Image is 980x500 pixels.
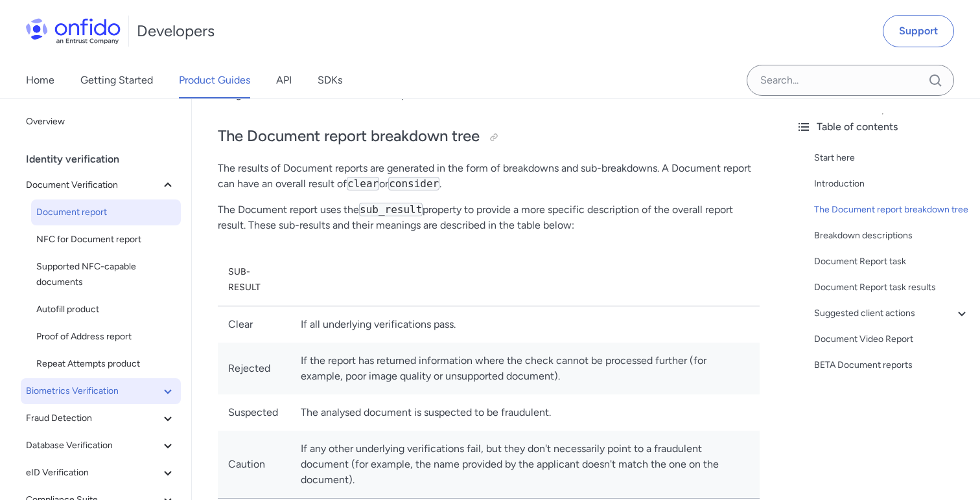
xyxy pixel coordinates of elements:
[31,254,181,295] a: Supported NFC-capable documents
[21,433,181,459] button: Database Verification
[318,62,342,98] a: SDKs
[26,411,160,426] span: Fraud Detection
[36,232,176,247] span: NFC for Document report
[36,302,176,317] span: Autofill product
[218,431,290,499] td: Caution
[796,119,970,135] div: Table of contents
[218,254,290,306] th: Sub-result
[218,161,760,192] p: The results of Document reports are generated in the form of breakdowns and sub-breakdowns. A Doc...
[31,324,181,350] a: Proof of Address report
[26,438,160,453] span: Database Verification
[218,343,290,394] td: Rejected
[290,343,760,394] td: If the report has returned information where the check cannot be processed further (for example, ...
[179,62,250,98] a: Product Guides
[814,228,970,244] a: Breakdown descriptions
[26,383,160,399] span: Biometrics Verification
[218,126,760,148] h2: The Document report breakdown tree
[388,177,439,190] code: consider
[814,176,970,192] a: Introduction
[26,62,54,98] a: Home
[21,405,181,431] button: Fraud Detection
[347,177,379,190] code: clear
[814,280,970,295] a: Document Report task results
[31,351,181,377] a: Repeat Attempts product
[26,18,121,44] img: Onfido Logo
[26,146,186,172] div: Identity verification
[290,431,760,499] td: If any other underlying verifications fail, but they don't necessarily point to a fraudulent docu...
[21,460,181,486] button: eID Verification
[26,465,160,481] span: eID Verification
[814,254,970,269] a: Document Report task
[814,306,970,321] a: Suggested client actions
[290,394,760,431] td: The analysed document is suspected to be fraudulent.
[814,358,970,373] a: BETA Document reports
[26,114,176,130] span: Overview
[21,109,181,135] a: Overview
[883,15,954,47] a: Support
[80,62,153,98] a: Getting Started
[31,297,181,323] a: Autofill product
[31,199,181,225] a: Document report
[36,356,176,372] span: Repeat Attempts product
[21,172,181,198] button: Document Verification
[290,306,760,343] td: If all underlying verifications pass.
[747,65,954,96] input: Onfido search input field
[814,150,970,166] a: Start here
[26,177,160,193] span: Document Verification
[218,306,290,343] td: Clear
[36,329,176,345] span: Proof of Address report
[814,332,970,347] a: Document Video Report
[359,203,423,216] code: sub_result
[31,227,181,253] a: NFC for Document report
[36,205,176,220] span: Document report
[21,378,181,404] button: Biometrics Verification
[276,62,292,98] a: API
[36,259,176,290] span: Supported NFC-capable documents
[218,394,290,431] td: Suspected
[137,21,215,41] h1: Developers
[218,202,760,233] p: The Document report uses the property to provide a more specific description of the overall repor...
[814,202,970,218] a: The Document report breakdown tree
